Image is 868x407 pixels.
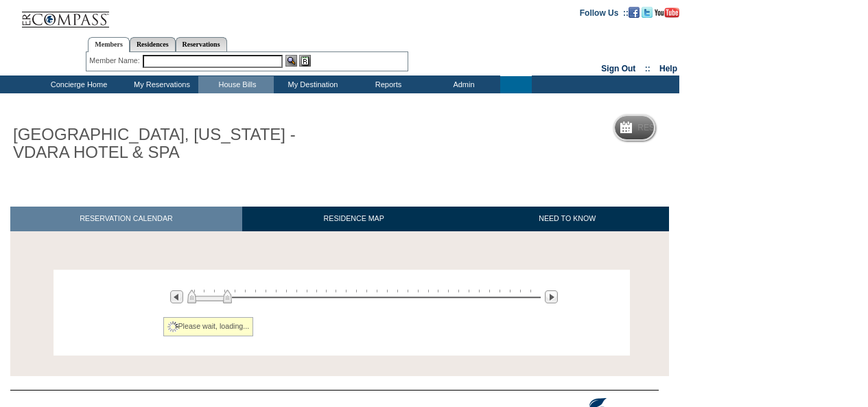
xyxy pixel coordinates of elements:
[642,7,653,18] img: Follow us on Twitter
[274,76,349,93] td: My Destination
[10,207,242,231] a: RESERVATION CALENDAR
[601,64,635,73] a: Sign Out
[659,64,677,73] a: Help
[655,8,679,16] a: Subscribe to our YouTube Channel
[655,8,679,18] img: Subscribe to our YouTube Channel
[242,207,466,231] a: RESIDENCE MAP
[465,207,669,231] a: NEED TO KNOW
[349,76,425,93] td: Reports
[425,76,500,93] td: Admin
[645,64,650,73] span: ::
[580,7,629,18] td: Follow Us ::
[167,321,178,332] img: spinner2.gif
[123,76,198,93] td: My Reservations
[32,76,123,93] td: Concierge Home
[642,8,653,16] a: Follow us on Twitter
[163,317,254,336] div: Please wait, loading...
[629,8,640,16] a: Become our fan on Facebook
[170,290,183,303] img: Previous
[176,37,227,51] a: Reservations
[637,124,742,132] h5: Reservation Calendar
[130,37,176,51] a: Residences
[88,37,130,52] a: Members
[629,7,640,18] img: Become our fan on Facebook
[285,55,297,67] img: View
[299,55,311,67] img: Reservations
[10,123,318,165] h1: [GEOGRAPHIC_DATA], [US_STATE] - VDARA HOTEL & SPA
[89,55,142,67] div: Member Name:
[545,290,558,303] img: Next
[198,76,274,93] td: House Bills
